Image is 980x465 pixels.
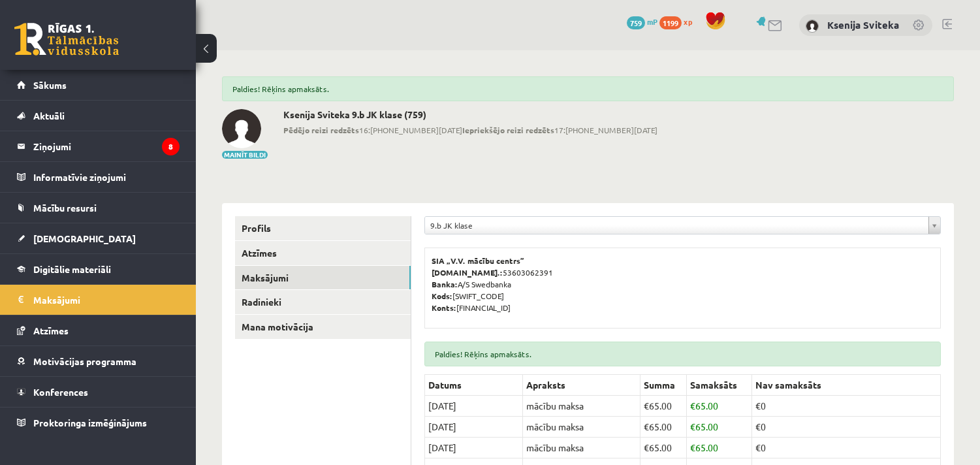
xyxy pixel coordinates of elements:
td: €0 [752,417,941,438]
b: Pēdējo reizi redzēts [283,125,359,135]
a: [DEMOGRAPHIC_DATA] [17,223,180,253]
td: 65.00 [687,417,752,438]
td: [DATE] [425,438,523,458]
span: Motivācijas programma [33,355,136,367]
a: Maksājumi [235,266,411,290]
td: 65.00 [640,396,687,417]
td: mācību maksa [523,396,640,417]
a: Atzīmes [235,241,411,265]
td: [DATE] [425,396,523,417]
a: Digitālie materiāli [17,254,180,284]
td: €0 [752,396,941,417]
p: 53603062391 A/S Swedbanka [SWIFT_CODE] [FINANCIAL_ID] [432,255,934,313]
a: 759 mP [627,16,657,27]
span: Sākums [33,79,67,91]
span: xp [684,16,692,27]
a: Sākums [17,70,180,100]
a: Profils [235,216,411,240]
span: Mācību resursi [33,202,97,214]
a: Maksājumi [17,285,180,315]
b: SIA „V.V. mācību centrs” [432,255,525,266]
span: Digitālie materiāli [33,263,111,275]
td: [DATE] [425,417,523,438]
img: Ksenija Sviteka [806,20,819,33]
th: Datums [425,375,523,396]
span: € [644,400,649,411]
td: 65.00 [687,438,752,458]
th: Samaksāts [687,375,752,396]
th: Nav samaksāts [752,375,941,396]
legend: Informatīvie ziņojumi [33,162,180,192]
td: 65.00 [687,396,752,417]
span: € [690,441,695,453]
a: Mana motivācija [235,315,411,339]
a: Informatīvie ziņojumi [17,162,180,192]
td: mācību maksa [523,417,640,438]
span: € [644,421,649,432]
td: 65.00 [640,438,687,458]
span: 16:[PHONE_NUMBER][DATE] 17:[PHONE_NUMBER][DATE] [283,124,657,136]
span: € [690,400,695,411]
span: [DEMOGRAPHIC_DATA] [33,232,136,244]
div: Paldies! Rēķins apmaksāts. [424,342,941,366]
span: Atzīmes [33,325,69,336]
legend: Maksājumi [33,285,180,315]
a: 9.b JK klase [425,217,940,234]
span: € [644,441,649,453]
button: Mainīt bildi [222,151,268,159]
a: 1199 xp [659,16,699,27]
a: Ksenija Sviteka [827,18,899,31]
span: Konferences [33,386,88,398]
th: Summa [640,375,687,396]
td: 65.00 [640,417,687,438]
b: Konts: [432,302,456,313]
b: [DOMAIN_NAME].: [432,267,503,278]
div: Paldies! Rēķins apmaksāts. [222,76,954,101]
img: Ksenija Sviteka [222,109,261,148]
a: Rīgas 1. Tālmācības vidusskola [14,23,119,56]
a: Radinieki [235,290,411,314]
span: 9.b JK klase [430,217,923,234]
a: Mācību resursi [17,193,180,223]
span: 759 [627,16,645,29]
th: Apraksts [523,375,640,396]
a: Atzīmes [17,315,180,345]
span: 1199 [659,16,682,29]
legend: Ziņojumi [33,131,180,161]
td: mācību maksa [523,438,640,458]
b: Kods: [432,291,452,301]
b: Banka: [432,279,458,289]
span: Proktoringa izmēģinājums [33,417,147,428]
a: Proktoringa izmēģinājums [17,408,180,438]
a: Konferences [17,377,180,407]
span: € [690,421,695,432]
a: Ziņojumi8 [17,131,180,161]
span: Aktuāli [33,110,65,121]
h2: Ksenija Sviteka 9.b JK klase (759) [283,109,657,120]
a: Motivācijas programma [17,346,180,376]
span: mP [647,16,657,27]
b: Iepriekšējo reizi redzēts [462,125,554,135]
a: Aktuāli [17,101,180,131]
i: 8 [162,138,180,155]
td: €0 [752,438,941,458]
